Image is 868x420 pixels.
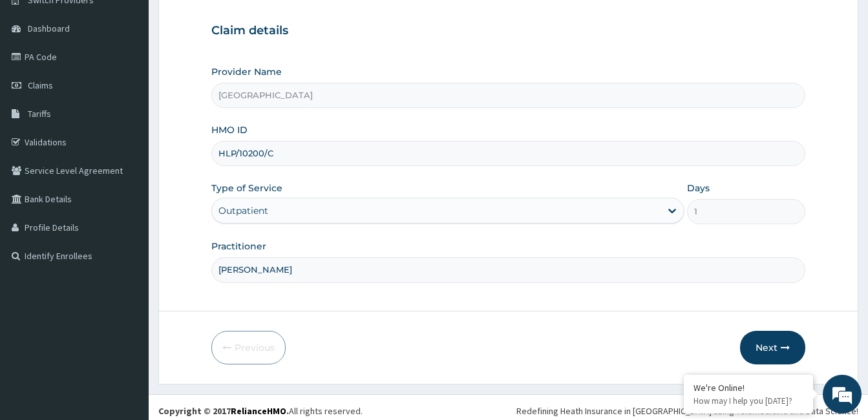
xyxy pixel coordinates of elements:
button: Next [740,331,805,364]
label: HMO ID [211,123,248,136]
span: Tariffs [28,108,51,120]
input: Enter Name [211,257,805,282]
p: How may I help you today? [693,395,803,406]
div: Outpatient [218,204,268,217]
input: Enter HMO ID [211,141,805,166]
div: Redefining Heath Insurance in [GEOGRAPHIC_DATA] using Telemedicine and Data Science! [516,404,858,417]
label: Days [687,182,710,194]
label: Practitioner [211,240,266,253]
span: Dashboard [28,23,70,34]
strong: Copyright © 2017 . [158,405,289,417]
label: Type of Service [211,182,282,194]
h3: Claim details [211,24,805,38]
button: Previous [211,331,286,364]
div: We're Online! [693,382,803,394]
span: Claims [28,79,53,91]
label: Provider Name [211,65,282,78]
a: RelianceHMO [231,405,286,417]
